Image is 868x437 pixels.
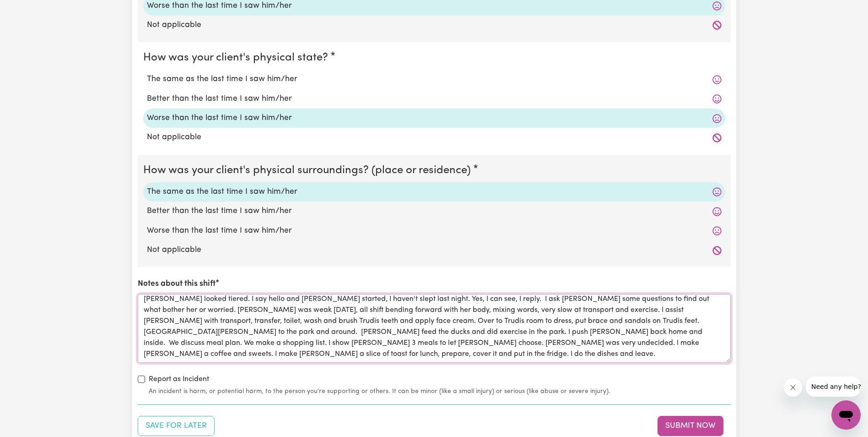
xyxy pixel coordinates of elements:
[147,19,722,31] label: Not applicable
[831,400,861,430] iframe: Button to launch messaging window
[147,205,722,217] label: Better than the last time I saw him/her
[143,49,332,66] legend: How was your client's physical state?
[147,244,722,256] label: Not applicable
[5,6,55,14] span: Need any help?
[149,387,731,396] small: An incident is harm, or potential harm, to the person you're supporting or others. It can be mino...
[147,93,722,105] label: Better than the last time I saw him/her
[147,131,722,143] label: Not applicable
[784,378,802,397] iframe: Close message
[149,374,209,385] label: Report as Incident
[138,416,215,436] button: Save your job report
[147,225,722,237] label: Worse than the last time I saw him/her
[138,278,216,290] label: Notes about this shift
[147,186,722,198] label: The same as the last time I saw him/her
[658,416,723,436] button: Submit your job report
[138,294,731,363] textarea: very weak, [PERSON_NAME] said, he didn't sleep last night [PERSON_NAME] was up and sitting in her...
[143,162,474,179] legend: How was your client's physical surroundings? (place or residence)
[806,377,861,397] iframe: Message from company
[147,112,722,124] label: Worse than the last time I saw him/her
[147,73,722,85] label: The same as the last time I saw him/her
